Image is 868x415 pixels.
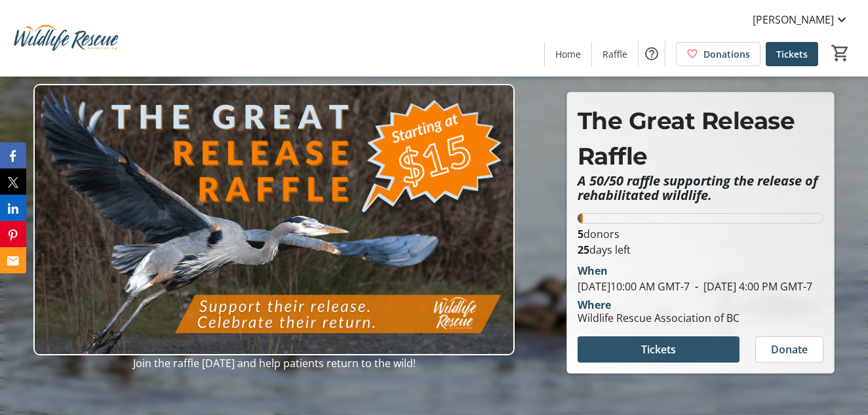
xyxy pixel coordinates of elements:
[690,279,812,294] span: [DATE] 4:00 PM GMT-7
[33,84,515,355] img: Campaign CTA Media Photo
[753,12,834,28] span: [PERSON_NAME]
[829,41,852,65] button: Cart
[8,5,125,71] img: Wildlife Rescue Association of British Columbia's Logo
[545,42,591,66] a: Home
[578,226,823,242] p: donors
[641,342,676,357] span: Tickets
[578,213,823,224] div: 2.138888888888889% of fundraising goal reached
[578,227,583,241] b: 5
[578,336,740,363] button: Tickets
[133,356,416,370] span: Join the raffle [DATE] and help patients return to the wild!
[578,279,690,294] span: [DATE] 10:00 AM GMT-7
[592,42,638,66] a: Raffle
[771,342,808,357] span: Donate
[578,310,740,326] div: Wildlife Rescue Association of BC
[676,42,760,66] a: Donations
[703,47,750,61] span: Donations
[578,172,821,204] em: A 50/50 raffle supporting the release of rehabilitated wildlife.
[755,336,823,363] button: Donate
[578,103,823,174] p: The Great Release Raffle
[766,42,818,66] a: Tickets
[690,279,703,294] span: -
[742,9,860,30] button: [PERSON_NAME]
[555,47,581,61] span: Home
[578,300,611,310] div: Where
[639,41,665,67] button: Help
[602,47,627,61] span: Raffle
[578,263,608,279] div: When
[578,243,589,257] span: 25
[776,47,808,61] span: Tickets
[578,242,823,258] p: days left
